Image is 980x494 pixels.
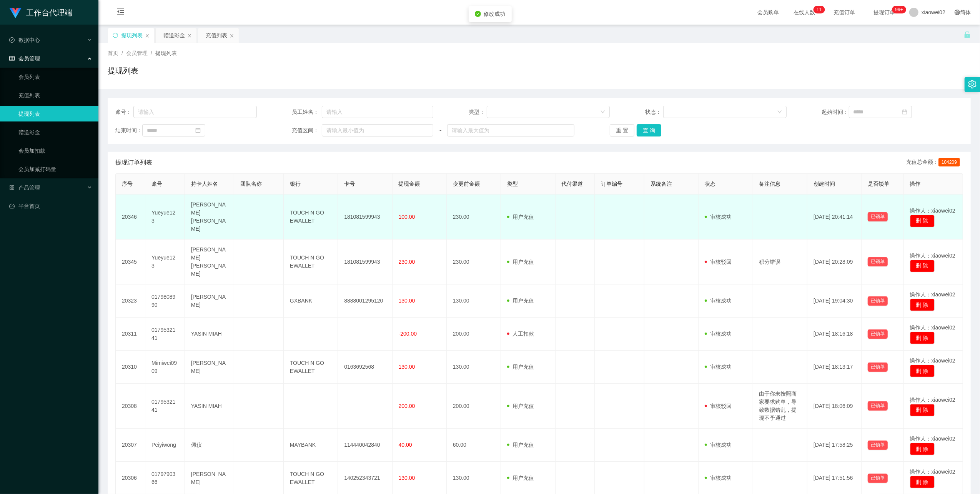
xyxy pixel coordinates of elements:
span: 提现订单 [870,10,899,15]
td: 200.00 [447,384,501,429]
td: TOUCH N GO EWALLET [284,351,338,384]
p: 1 [817,6,819,13]
button: 删 除 [910,299,935,311]
td: [DATE] 18:16:18 [807,318,862,351]
div: 提现列表 [121,28,143,43]
span: 在线人数 [790,10,819,15]
a: 会员列表 [18,69,92,85]
td: 0179808990 [145,284,185,318]
a: 提现列表 [18,106,92,121]
h1: 工作台代理端 [26,0,72,25]
span: 审核成功 [705,331,732,337]
button: 删 除 [910,365,935,377]
span: 审核驳回 [705,259,732,265]
button: 删 除 [910,443,935,455]
a: 赠送彩金 [18,125,92,140]
td: Mimiwei0909 [145,351,185,384]
button: 重 置 [610,124,634,136]
td: 130.00 [447,351,501,384]
td: TOUCH N GO EWALLET [284,240,338,284]
span: 用户充值 [507,298,534,304]
i: icon: check-circle [475,11,481,17]
span: 账号： [115,108,133,116]
sup: 11 [814,6,825,13]
td: 8888001295120 [338,284,392,318]
i: 图标: down [777,110,782,115]
i: 图标: calendar [902,109,907,115]
span: 类型 [507,181,518,187]
td: 20307 [116,429,145,462]
td: Peiyiwong [145,429,185,462]
span: -200.00 [399,331,417,337]
td: 积分错误 [753,240,807,284]
i: 图标: close [145,33,150,38]
span: 持卡人姓名 [191,181,218,187]
td: 230.00 [447,195,501,240]
span: 40.00 [399,442,412,448]
button: 删 除 [910,332,935,344]
h1: 提现列表 [108,65,138,77]
a: 会员加减打码量 [18,161,92,177]
td: 佩仪 [185,429,235,462]
span: 审核成功 [705,442,732,448]
span: 审核成功 [705,364,732,370]
span: ~ [433,126,447,135]
td: 130.00 [447,284,501,318]
td: 20346 [116,195,145,240]
span: 修改成功 [484,11,506,17]
span: 操作人：xiaowei02 [910,469,955,475]
i: 图标: close [187,33,192,38]
span: 起始时间： [822,108,849,116]
button: 已锁单 [868,296,888,306]
span: 变更前金额 [453,181,480,187]
span: 用户充值 [507,403,534,409]
span: 创建时间 [814,181,835,187]
td: 0163692568 [338,351,392,384]
td: YASIN MIAH [185,318,235,351]
button: 已锁单 [868,474,888,483]
td: [PERSON_NAME] [PERSON_NAME] [185,195,235,240]
i: 图标: global [955,10,960,15]
td: [PERSON_NAME] [PERSON_NAME] [185,240,235,284]
span: 卡号 [344,181,355,187]
td: [DATE] 20:28:09 [807,240,862,284]
span: 审核成功 [705,475,732,481]
span: 230.00 [399,259,415,265]
span: 操作人：xiaowei02 [910,358,955,364]
input: 请输入 [133,106,257,118]
button: 已锁单 [868,363,888,372]
span: 用户充值 [507,475,534,481]
div: 充值列表 [206,28,227,43]
td: 20323 [116,284,145,318]
span: 100.00 [399,214,415,220]
a: 工作台代理端 [9,9,72,15]
button: 已锁单 [868,441,888,450]
span: 订单编号 [601,181,622,187]
button: 查 询 [637,124,661,136]
span: 代付渠道 [562,181,583,187]
span: 104209 [938,158,960,166]
span: 操作人：xiaowei02 [910,208,955,214]
span: 操作人：xiaowei02 [910,291,955,298]
span: 状态： [645,108,663,116]
td: [DATE] 17:58:25 [807,429,862,462]
span: 操作人：xiaowei02 [910,397,955,403]
span: 操作 [910,181,921,187]
i: 图标: calendar [195,128,201,133]
span: 审核成功 [705,214,732,220]
span: 首页 [108,50,118,56]
td: YASIN MIAH [185,384,235,429]
span: 操作人：xiaowei02 [910,324,955,331]
span: 操作人：xiaowei02 [910,253,955,259]
i: 图标: down [601,110,605,115]
td: [DATE] 18:06:09 [807,384,862,429]
span: 序号 [122,181,133,187]
span: 银行 [290,181,301,187]
span: 产品管理 [9,185,40,191]
td: 181081599943 [338,240,392,284]
td: 181081599943 [338,195,392,240]
span: 130.00 [399,475,415,481]
span: 状态 [705,181,715,187]
td: [DATE] 18:13:17 [807,351,862,384]
i: 图标: setting [968,80,977,88]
